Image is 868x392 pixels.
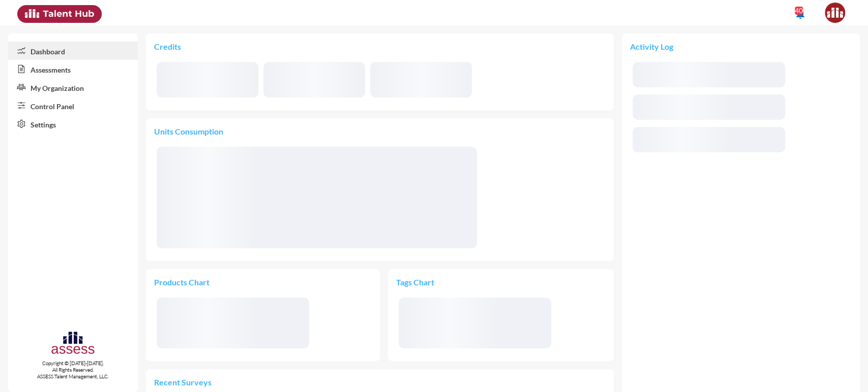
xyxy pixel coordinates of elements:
a: My Organization [8,78,138,96]
p: Activity Log [630,42,852,51]
p: Products Chart [154,277,263,287]
p: Copyright © [DATE]-[DATE]. All Rights Reserved. ASSESS Talent Management, LLC. [8,360,138,380]
p: Credits [154,42,606,51]
p: Units Consumption [154,126,606,136]
p: Recent Surveys [154,377,606,387]
a: Dashboard [8,42,138,60]
a: Control Panel [8,96,138,115]
div: 40 [795,7,803,15]
a: Settings [8,115,138,133]
p: Tags Chart [396,277,501,287]
a: Assessments [8,60,138,78]
img: assesscompany-logo.png [50,330,96,358]
mat-icon: notifications [794,8,806,20]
